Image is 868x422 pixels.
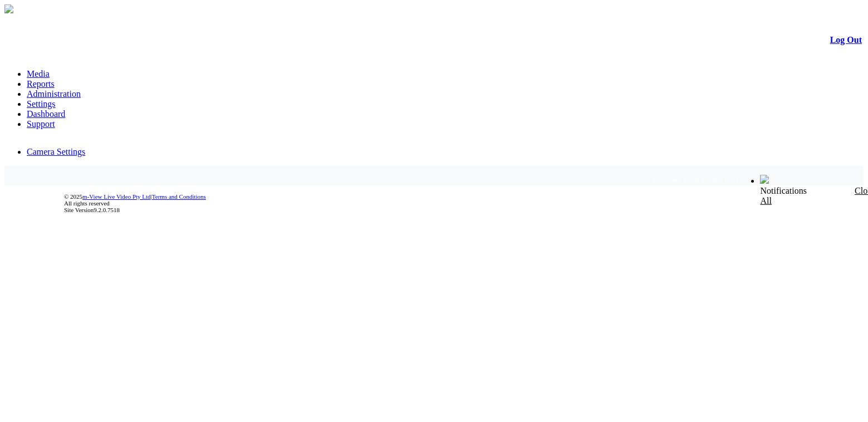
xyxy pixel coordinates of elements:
[64,193,862,213] div: © 2025 | All rights reserved
[27,99,56,109] a: Settings
[27,119,55,129] a: Support
[27,147,85,156] a: Camera Settings
[82,193,151,200] a: m-View Live Video Pty Ltd
[27,109,65,119] a: Dashboard
[152,193,206,200] a: Terms and Conditions
[64,207,862,213] div: Site Version
[830,35,862,45] a: Log Out
[27,69,50,78] a: Media
[760,175,769,184] img: bell24.png
[4,4,13,13] img: arrow-3.png
[27,79,55,89] a: Reports
[652,175,738,184] span: Welcome, afzaal (Supervisor)
[12,187,56,219] img: DigiCert Secured Site Seal
[94,207,120,213] span: 9.2.0.7518
[760,186,840,206] div: Notifications
[27,89,81,99] a: Administration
